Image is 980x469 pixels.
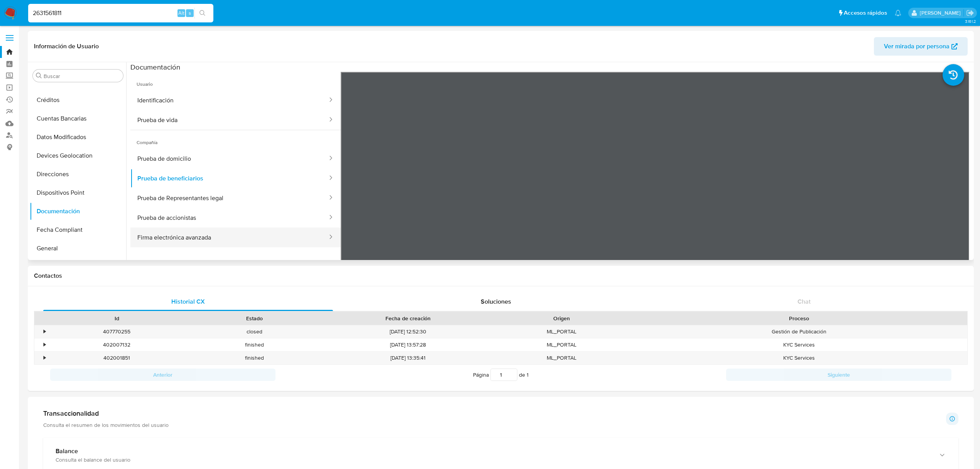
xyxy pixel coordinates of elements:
button: General [30,239,126,258]
button: Devices Geolocation [30,146,126,165]
div: ML_PORTAL [493,338,630,351]
h1: Información de Usuario [34,42,99,50]
div: finished [186,338,323,351]
a: Notificaciones [895,10,901,16]
button: Siguiente [726,369,951,381]
div: KYC Services [630,352,967,364]
div: 402007132 [48,338,186,351]
div: Proceso [636,314,962,322]
div: 407770255 [48,325,186,338]
button: Fecha Compliant [30,221,126,239]
button: Buscar [36,73,42,79]
div: ML_PORTAL [493,352,630,364]
button: Cuentas Bancarias [30,109,126,128]
p: marianathalie.grajeda@mercadolibre.com.mx [920,9,963,17]
span: Historial CX [171,297,205,306]
div: [DATE] 12:52:30 [323,325,493,338]
input: Buscar usuario o caso... [28,8,213,18]
button: Direcciones [30,165,126,184]
div: Gestión de Publicación [630,325,967,338]
button: Documentación [30,202,126,221]
button: search-icon [194,8,210,19]
span: 1 [527,371,529,379]
button: Historial Casos [30,258,126,276]
span: Chat [798,297,811,306]
div: finished [186,352,323,364]
div: closed [186,325,323,338]
a: Salir [966,9,974,17]
div: • [44,354,46,362]
div: • [44,341,46,348]
span: Ver mirada por persona [884,37,950,56]
div: KYC Services [630,338,967,351]
button: Datos Modificados [30,128,126,146]
div: Estado [191,314,318,322]
h1: Contactos [34,272,968,280]
div: Origen [498,314,625,322]
button: Dispositivos Point [30,184,126,202]
div: [DATE] 13:57:28 [323,338,493,351]
div: • [44,328,46,335]
button: Ver mirada por persona [874,37,968,56]
div: Fecha de creación [329,314,487,322]
div: Id [53,314,180,322]
span: s [189,9,191,17]
div: [DATE] 13:35:41 [323,352,493,364]
button: Anterior [50,369,275,381]
span: Página de [473,369,529,381]
div: 402001851 [48,352,186,364]
div: ML_PORTAL [493,325,630,338]
input: Buscar [44,73,120,80]
span: Alt [178,9,184,17]
span: Accesos rápidos [844,9,887,17]
button: Créditos [30,91,126,109]
span: Soluciones [481,297,511,306]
